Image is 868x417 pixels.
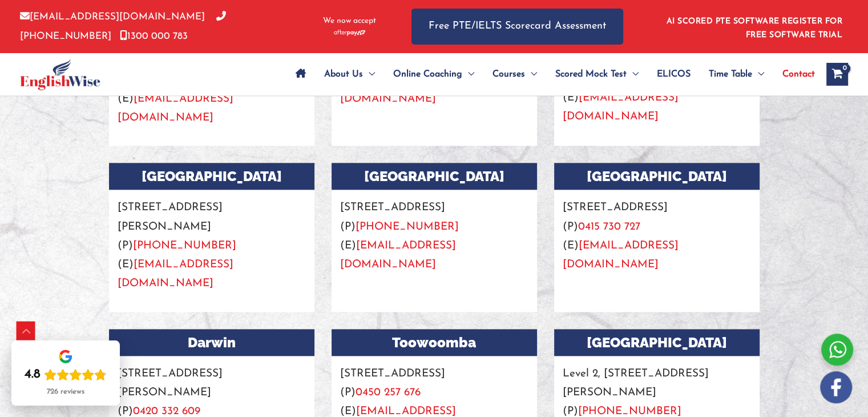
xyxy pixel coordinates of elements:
[109,329,314,356] h3: Darwin
[133,240,236,251] a: [PHONE_NUMBER]
[709,54,752,94] span: Time Table
[782,54,815,94] span: Contact
[563,240,679,270] a: [EMAIL_ADDRESS][DOMAIN_NAME]
[25,367,41,383] div: 4.8
[47,387,84,396] div: 726 reviews
[648,54,700,94] a: ELICOS
[555,54,627,94] span: Scored Mock Test
[462,54,474,94] span: Menu Toggle
[332,190,537,274] p: [STREET_ADDRESS] (P) (E)
[356,387,421,398] a: 0450 257 676
[118,259,233,289] a: [EMAIL_ADDRESS][DOMAIN_NAME]
[20,12,205,22] a: [EMAIL_ADDRESS][DOMAIN_NAME]
[332,329,537,356] h3: Toowoomba
[356,222,459,232] a: [PHONE_NUMBER]
[826,63,848,86] a: View Shopping Cart, empty
[118,94,233,123] a: [EMAIL_ADDRESS][DOMAIN_NAME]
[627,54,639,94] span: Menu Toggle
[578,222,640,232] a: 0415 730 727
[554,329,760,356] h3: [GEOGRAPHIC_DATA]
[546,54,648,94] a: Scored Mock TestMenu Toggle
[20,59,100,90] img: cropped-ew-logo
[20,12,226,41] a: [PHONE_NUMBER]
[554,163,760,190] h3: [GEOGRAPHIC_DATA]
[483,54,546,94] a: CoursesMenu Toggle
[525,54,537,94] span: Menu Toggle
[773,54,815,94] a: Contact
[578,406,681,417] a: [PHONE_NUMBER]
[340,240,456,270] a: [EMAIL_ADDRESS][DOMAIN_NAME]
[363,54,375,94] span: Menu Toggle
[133,406,200,417] a: 0420 332 609
[384,54,483,94] a: Online CoachingMenu Toggle
[660,8,848,45] aside: Header Widget 1
[393,54,462,94] span: Online Coaching
[109,190,314,293] p: [STREET_ADDRESS][PERSON_NAME] (P) (E)
[657,54,691,94] span: ELICOS
[323,15,376,27] span: We now accept
[563,93,679,122] a: [EMAIL_ADDRESS][DOMAIN_NAME]
[340,74,456,104] a: [EMAIL_ADDRESS][DOMAIN_NAME]
[334,30,365,36] img: Afterpay-Logo
[700,54,773,94] a: Time TableMenu Toggle
[752,54,764,94] span: Menu Toggle
[554,190,760,274] p: [STREET_ADDRESS] (P) (E)
[324,54,363,94] span: About Us
[286,54,815,94] nav: Site Navigation: Main Menu
[820,371,852,403] img: white-facebook.png
[315,54,384,94] a: About UsMenu Toggle
[667,17,843,39] a: AI SCORED PTE SOFTWARE REGISTER FOR FREE SOFTWARE TRIAL
[492,54,525,94] span: Courses
[109,163,314,190] h3: [GEOGRAPHIC_DATA]
[120,31,188,41] a: 1300 000 783
[332,163,537,190] h3: [GEOGRAPHIC_DATA]
[25,367,107,383] div: Rating: 4.8 out of 5
[411,9,623,45] a: Free PTE/IELTS Scorecard Assessment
